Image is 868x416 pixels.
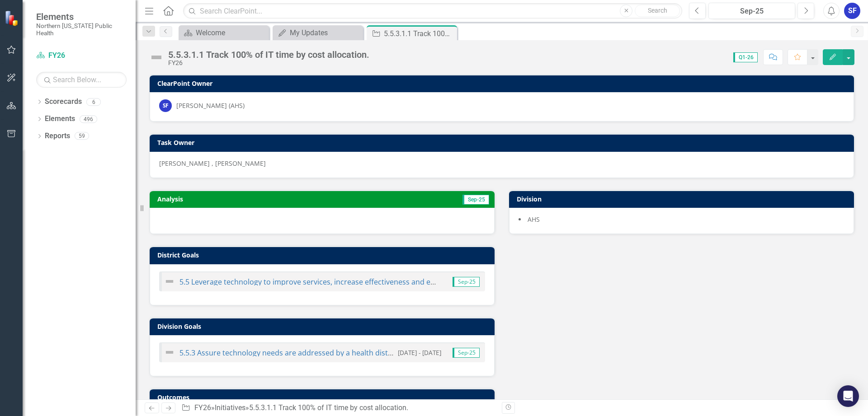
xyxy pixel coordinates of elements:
h3: District Goals [157,252,490,258]
button: SF [844,3,860,19]
div: [PERSON_NAME] , [PERSON_NAME] [159,159,844,168]
small: Northern [US_STATE] Public Health [36,22,127,37]
span: Sep-25 [453,348,480,358]
img: Not Defined [164,276,175,287]
div: 5.5.3.1.1 Track 100% of IT time by cost allocation. [384,28,455,39]
a: FY26 [36,51,127,61]
div: My Updates [290,27,361,38]
div: 59 [75,132,89,140]
span: AHS [528,215,540,224]
div: 496 [80,115,97,123]
div: FY26 [168,60,369,66]
a: Scorecards [45,97,82,107]
input: Search Below... [36,72,127,88]
h3: Analysis [157,196,318,202]
div: Sep-25 [712,6,792,17]
img: Not Defined [149,50,164,65]
span: Q1-26 [733,52,758,62]
span: Elements [36,11,127,22]
div: 6 [86,98,101,106]
span: Search [648,7,667,14]
div: SF [159,99,172,112]
div: [PERSON_NAME] (AHS) [176,101,245,110]
a: 5.5.3 Assure technology needs are addressed by a health district technology resource or County Te... [179,348,580,358]
small: [DATE] - [DATE] [398,348,441,357]
div: Welcome [196,27,267,38]
h3: ClearPoint Owner [157,80,849,87]
span: Sep-25 [453,277,480,287]
a: Reports [45,131,70,141]
div: 5.5.3.1.1 Track 100% of IT time by cost allocation. [249,403,408,412]
button: Sep-25 [708,3,795,19]
img: Not Defined [164,347,175,358]
div: » » [181,403,495,413]
div: 5.5.3.1.1 Track 100% of IT time by cost allocation. [168,50,369,60]
a: Initiatives [215,403,245,412]
h3: Division Goals [157,323,490,330]
input: Search ClearPoint... [183,3,682,19]
h3: Division [517,196,849,202]
h3: Outcomes [157,394,490,401]
a: FY26 [194,403,211,412]
h3: Task Owner [157,139,849,146]
a: My Updates [275,27,361,38]
a: 5.5 Leverage technology to improve services, increase effectiveness and efficiency, and provide a... [179,277,604,287]
button: Search [635,5,680,17]
div: Open Intercom Messenger [837,385,859,407]
span: Sep-25 [462,195,489,205]
a: Elements [45,114,75,124]
img: ClearPoint Strategy [5,10,20,26]
a: Welcome [181,27,267,38]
